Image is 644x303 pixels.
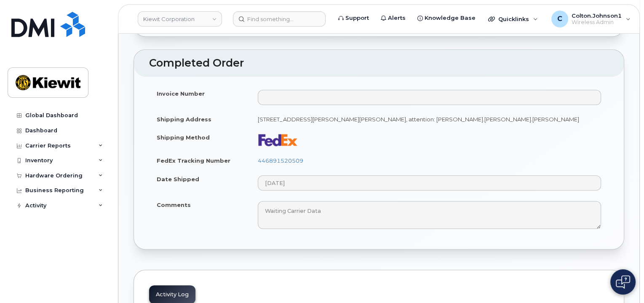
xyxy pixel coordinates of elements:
div: Quicklinks [482,11,544,27]
label: Invoice Number [157,90,205,98]
span: C [557,14,562,24]
a: Knowledge Base [412,10,481,27]
input: Find something... [233,11,326,27]
span: Alerts [388,14,406,22]
label: Comments [157,201,191,209]
span: Colton.Johnson1 [572,12,622,19]
td: [STREET_ADDRESS][PERSON_NAME][PERSON_NAME], attention: [PERSON_NAME].[PERSON_NAME].[PERSON_NAME] [250,110,609,129]
span: Knowledge Base [425,14,476,22]
label: Shipping Address [157,115,211,123]
a: Alerts [375,10,412,27]
img: fedex-bc01427081be8802e1fb5a1adb1132915e58a0589d7a9405a0dcbe1127be6add.png [258,134,298,146]
a: Support [332,10,375,27]
a: Kiewit Corporation [138,11,222,27]
a: 446891520509 [258,157,303,164]
span: Support [345,14,369,22]
label: Shipping Method [157,134,210,142]
h2: Completed Order [149,57,609,69]
img: Open chat [616,275,630,289]
div: Colton.Johnson1 [545,11,636,27]
span: Quicklinks [498,16,529,22]
label: Date Shipped [157,175,199,183]
textarea: Waiting Carrier Data [258,201,601,229]
span: Wireless Admin [572,19,622,26]
label: FedEx Tracking Number [157,157,230,165]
